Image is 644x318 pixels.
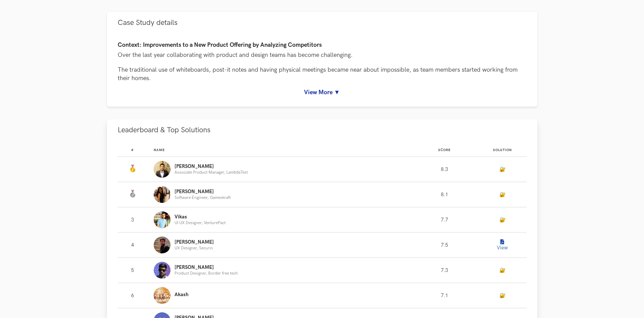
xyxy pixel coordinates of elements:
td: 7.3 [411,258,478,283]
span: Solution [493,148,512,152]
p: Akash [175,292,188,297]
td: 5 [118,258,154,283]
p: [PERSON_NAME] [175,164,248,169]
span: Case Study details [118,18,178,27]
p: [PERSON_NAME] [175,240,214,245]
p: UI UX Designer, VenturePact [175,221,226,225]
td: 7.1 [411,283,478,308]
td: 8.1 [411,182,478,207]
td: 7.5 [411,233,478,258]
span: Leaderboard & Top Solutions [118,126,211,135]
button: Case Study details [107,12,537,33]
a: 🔐 [499,217,505,223]
p: [PERSON_NAME] [175,189,231,195]
button: View [496,238,509,252]
h4: Context: Improvements to a New Product Offering by Analyzing Competitors [118,42,527,49]
td: 4 [118,233,154,258]
p: UX Designer, Securin [175,246,214,250]
td: 8.3 [411,157,478,182]
span: Name [154,148,165,152]
a: View More ▼ [118,89,527,96]
span: # [131,148,134,152]
img: Profile photo [154,211,171,228]
img: Profile photo [154,161,171,178]
p: [PERSON_NAME] [175,265,238,270]
img: Silver Medal [128,190,137,198]
p: Over the last year collaborating with product and design teams has become challenging. [118,51,527,59]
a: 🔐 [499,167,505,172]
td: 3 [118,207,154,233]
span: Score [438,148,451,152]
img: Profile photo [154,237,171,253]
td: 7.7 [411,207,478,233]
button: Leaderboard & Top Solutions [107,119,537,141]
img: Gold Medal [128,165,137,173]
div: Case Study details [107,33,537,107]
p: Product Designer, Border free tech [175,271,238,276]
p: Vikas [175,214,226,220]
a: 🔐 [499,268,505,273]
img: Profile photo [154,262,171,279]
p: Associate Product Manager, LambdaTest [175,170,248,175]
p: Software Engineer, Gameskraft [175,196,231,200]
p: The traditional use of whiteboards, post-it notes and having physical meetings became near about ... [118,66,527,82]
a: 🔐 [499,293,505,298]
img: Profile photo [154,287,171,304]
td: 6 [118,283,154,308]
img: Profile photo [154,186,171,203]
a: 🔐 [499,192,505,198]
